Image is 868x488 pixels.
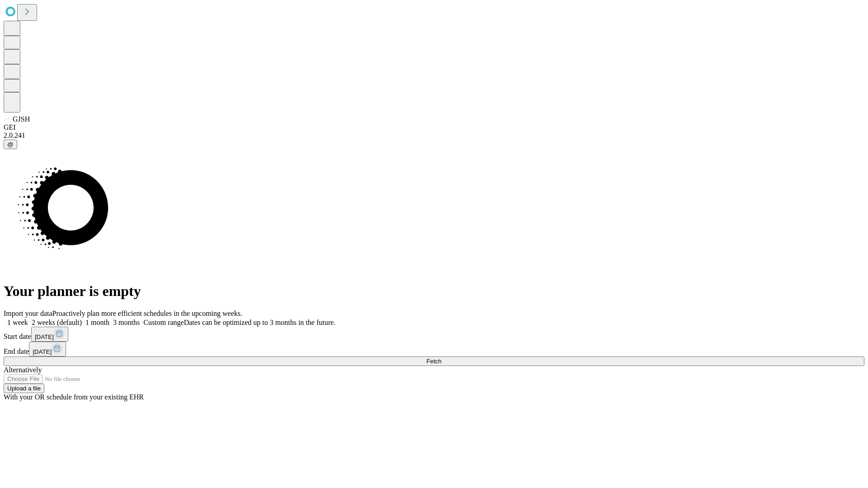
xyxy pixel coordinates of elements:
span: Custom range [143,319,184,326]
button: [DATE] [31,327,68,342]
span: Alternatively [4,366,42,374]
span: 3 months [113,319,140,326]
span: @ [7,141,14,148]
span: Dates can be optimized up to 3 months in the future. [184,319,335,326]
span: 1 week [7,319,28,326]
span: [DATE] [33,348,52,355]
button: @ [4,140,17,149]
span: Proactively plan more efficient schedules in the upcoming weeks. [52,310,242,317]
div: 2.0.241 [4,131,864,140]
span: GJSH [13,115,30,123]
span: Import your data [4,310,52,317]
h1: Your planner is empty [4,283,864,300]
div: Start date [4,327,864,342]
span: 2 weeks (default) [32,319,82,326]
span: 1 month [85,319,109,326]
span: [DATE] [35,333,54,340]
button: [DATE] [29,342,66,357]
div: End date [4,342,864,357]
button: Fetch [4,357,864,366]
span: With your OR schedule from your existing EHR [4,393,144,401]
button: Upload a file [4,384,44,393]
span: Fetch [426,358,441,365]
div: GEI [4,123,864,131]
